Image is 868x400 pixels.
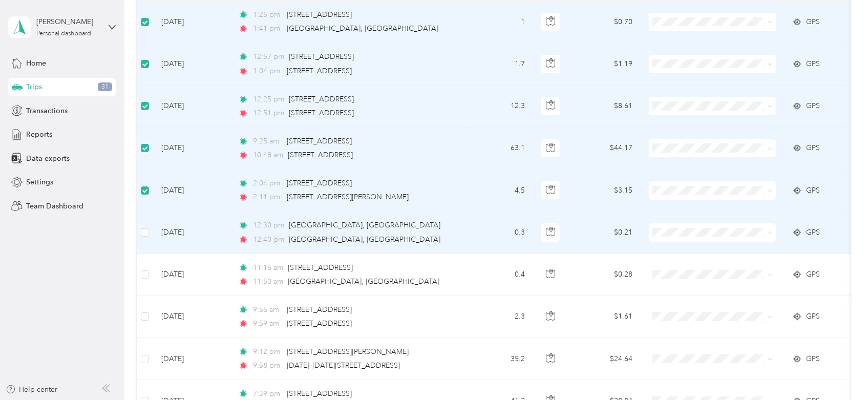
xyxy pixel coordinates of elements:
[288,277,439,286] span: [GEOGRAPHIC_DATA], [GEOGRAPHIC_DATA]
[153,86,230,128] td: [DATE]
[36,16,100,27] div: [PERSON_NAME]
[569,212,641,254] td: $0.21
[253,262,283,273] span: 11:16 am
[806,227,820,238] span: GPS
[806,142,820,154] span: GPS
[569,128,641,170] td: $44.17
[569,296,641,338] td: $1.61
[26,58,46,69] span: Home
[253,150,283,161] span: 10:48 am
[153,128,230,170] td: [DATE]
[153,296,230,338] td: [DATE]
[569,1,641,43] td: $0.70
[253,136,282,147] span: 9:25 am
[253,360,282,371] span: 9:58 pm
[465,338,533,380] td: 35.2
[811,343,868,400] iframe: Everlance-gr Chat Button Frame
[26,81,42,92] span: Trips
[253,51,284,62] span: 12:57 pm
[569,338,641,380] td: $24.64
[287,319,352,328] span: [STREET_ADDRESS]
[569,170,641,212] td: $3.15
[465,254,533,296] td: 0.4
[287,179,352,187] span: [STREET_ADDRESS]
[288,151,353,159] span: [STREET_ADDRESS]
[569,86,641,128] td: $8.61
[36,31,91,37] div: Personal dashboard
[253,192,282,203] span: 2:11 pm
[253,178,282,189] span: 2:04 pm
[289,95,354,103] span: [STREET_ADDRESS]
[287,389,352,398] span: [STREET_ADDRESS]
[253,346,282,357] span: 9:12 pm
[153,338,230,380] td: [DATE]
[26,129,52,140] span: Reports
[287,361,400,370] span: [DATE]–[DATE][STREET_ADDRESS]
[153,1,230,43] td: [DATE]
[465,43,533,85] td: 1.7
[806,58,820,70] span: GPS
[26,106,68,116] span: Transactions
[253,66,282,77] span: 1:04 pm
[26,177,53,187] span: Settings
[287,67,352,75] span: [STREET_ADDRESS]
[253,220,284,231] span: 12:30 pm
[153,43,230,85] td: [DATE]
[153,170,230,212] td: [DATE]
[253,23,282,34] span: 1:41 pm
[287,137,352,145] span: [STREET_ADDRESS]
[806,16,820,28] span: GPS
[289,235,440,244] span: [GEOGRAPHIC_DATA], [GEOGRAPHIC_DATA]
[26,153,70,164] span: Data exports
[153,254,230,296] td: [DATE]
[253,388,282,399] span: 7:39 pm
[287,10,352,19] span: [STREET_ADDRESS]
[26,201,83,212] span: Team Dashboard
[287,193,409,201] span: [STREET_ADDRESS][PERSON_NAME]
[806,353,820,365] span: GPS
[806,185,820,196] span: GPS
[465,296,533,338] td: 2.3
[253,108,284,119] span: 12:51 pm
[806,269,820,280] span: GPS
[6,384,58,395] button: Help center
[287,24,438,33] span: [GEOGRAPHIC_DATA], [GEOGRAPHIC_DATA]
[153,212,230,254] td: [DATE]
[253,276,283,287] span: 11:50 am
[253,318,282,329] span: 9:59 am
[465,128,533,170] td: 63.1
[253,234,284,245] span: 12:40 pm
[98,82,112,92] span: 31
[253,304,282,315] span: 9:55 am
[569,254,641,296] td: $0.28
[289,221,440,229] span: [GEOGRAPHIC_DATA], [GEOGRAPHIC_DATA]
[465,1,533,43] td: 1
[465,170,533,212] td: 4.5
[289,52,354,61] span: [STREET_ADDRESS]
[289,109,354,117] span: [STREET_ADDRESS]
[806,100,820,112] span: GPS
[465,86,533,128] td: 12.3
[465,212,533,254] td: 0.3
[287,305,352,314] span: [STREET_ADDRESS]
[253,94,284,105] span: 12:25 pm
[806,311,820,322] span: GPS
[253,9,282,20] span: 1:25 pm
[288,263,353,272] span: [STREET_ADDRESS]
[569,43,641,85] td: $1.19
[287,347,409,356] span: [STREET_ADDRESS][PERSON_NAME]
